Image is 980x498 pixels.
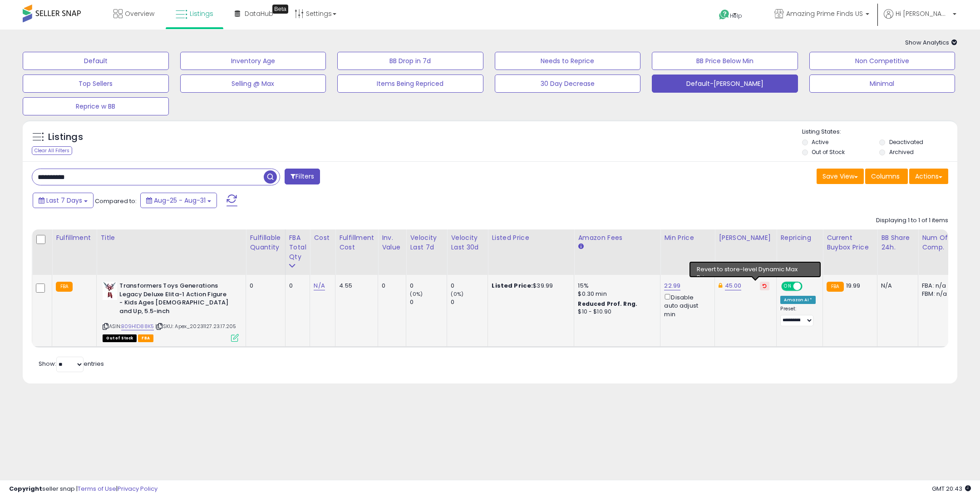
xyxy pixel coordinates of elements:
[719,233,773,243] div: [PERSON_NAME]
[250,282,278,290] div: 0
[190,9,213,18] span: Listings
[245,9,273,18] span: DataHub
[451,290,463,298] small: (0%)
[495,75,641,93] button: 30 Day Decrease
[712,2,760,30] a: Help
[33,193,94,208] button: Last 7 Days
[922,233,955,252] div: Num of Comp.
[881,233,914,252] div: BB Share 24h.
[896,9,950,18] span: Hi [PERSON_NAME]
[337,75,483,93] button: Items Being Repriced
[889,148,914,156] label: Archived
[23,97,169,115] button: Reprice w BB
[578,233,656,243] div: Amazon Fees
[339,282,371,290] div: 4.55
[780,233,819,243] div: Repricing
[492,282,567,290] div: $39.99
[119,282,230,318] b: Transformers Toys Generations Legacy Deluxe Elita-1 Action Figure - Kids Ages [DEMOGRAPHIC_DATA] ...
[285,169,320,184] button: Filters
[337,52,483,70] button: BB Drop in 7d
[817,169,864,184] button: Save View
[410,233,443,252] div: Velocity Last 7d
[578,300,637,308] b: Reduced Prof. Rng.
[39,359,104,368] span: Show: entries
[250,233,281,252] div: Fulfillable Quantity
[382,282,399,290] div: 0
[871,172,900,181] span: Columns
[725,281,742,290] a: 45.00
[138,334,153,342] span: FBA
[56,233,93,243] div: Fulfillment
[865,169,908,184] button: Columns
[272,5,288,14] div: Tooltip anchor
[786,9,863,18] span: Amazing Prime Finds US
[492,233,570,243] div: Listed Price
[719,9,730,20] i: Get Help
[881,282,911,290] div: N/A
[23,75,169,93] button: Top Sellers
[451,233,484,252] div: Velocity Last 30d
[125,9,154,18] span: Overview
[783,283,794,290] span: ON
[121,323,154,330] a: B09H1D88K5
[154,196,206,205] span: Aug-25 - Aug-31
[103,282,117,300] img: 41LT8YA4h4L._SL40_.jpg
[140,193,217,208] button: Aug-25 - Aug-31
[95,197,137,205] span: Compared to:
[922,290,952,298] div: FBM: n/a
[492,281,533,290] b: Listed Price:
[664,233,711,243] div: Min Price
[889,138,923,146] label: Deactivated
[410,298,447,306] div: 0
[410,282,447,290] div: 0
[809,52,955,70] button: Non Competitive
[780,306,816,326] div: Preset:
[730,12,742,20] span: Help
[495,52,641,70] button: Needs to Reprice
[382,233,402,252] div: Inv. value
[451,282,488,290] div: 0
[289,233,306,262] div: FBA Total Qty
[314,281,325,290] a: N/A
[103,334,137,342] span: All listings that are currently out of stock and unavailable for purchase on Amazon
[289,282,303,290] div: 0
[664,281,680,290] a: 22.99
[801,283,816,290] span: OFF
[578,308,653,316] div: $10 - $10.90
[809,75,955,93] button: Minimal
[155,323,236,330] span: | SKU: Apex_20231127.23.17.205
[314,233,331,243] div: Cost
[578,243,583,251] small: Amazon Fees.
[846,281,861,290] span: 19.99
[652,75,798,93] button: Default-[PERSON_NAME]
[578,282,653,290] div: 15%
[909,169,948,184] button: Actions
[827,282,843,292] small: FBA
[46,196,82,205] span: Last 7 Days
[103,282,239,341] div: ASIN:
[100,233,242,243] div: Title
[876,216,948,225] div: Displaying 1 to 1 of 1 items
[180,52,326,70] button: Inventory Age
[32,146,72,155] div: Clear All Filters
[827,233,873,252] div: Current Buybox Price
[180,75,326,93] button: Selling @ Max
[664,292,708,319] div: Disable auto adjust min
[802,128,957,136] p: Listing States:
[780,296,816,304] div: Amazon AI *
[410,290,423,298] small: (0%)
[56,282,73,292] small: FBA
[812,148,845,156] label: Out of Stock
[578,290,653,298] div: $0.30 min
[451,298,488,306] div: 0
[905,38,957,47] span: Show Analytics
[812,138,828,146] label: Active
[48,131,83,144] h5: Listings
[922,282,952,290] div: FBA: n/a
[23,52,169,70] button: Default
[884,9,956,30] a: Hi [PERSON_NAME]
[652,52,798,70] button: BB Price Below Min
[339,233,374,252] div: Fulfillment Cost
